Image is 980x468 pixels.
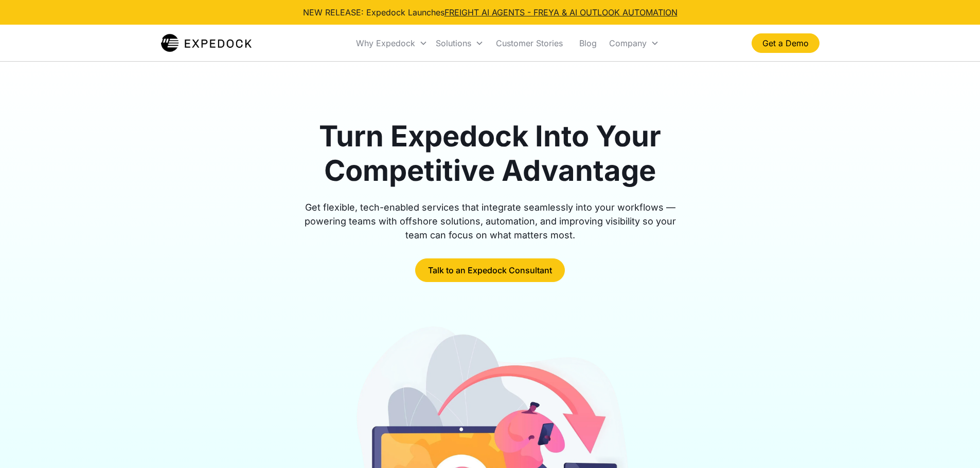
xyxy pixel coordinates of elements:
[352,26,432,61] div: Why Expedock
[293,119,688,188] h1: Turn Expedock Into Your Competitive Advantage
[432,26,488,61] div: Solutions
[293,200,688,242] div: Get flexible, tech-enabled services that integrate seamlessly into your workflows — powering team...
[609,38,647,48] div: Company
[161,33,252,53] img: Expedock Logo
[415,258,565,282] a: Talk to an Expedock Consultant
[303,6,678,18] div: NEW RELEASE: Expedock Launches
[752,33,819,53] a: Get a Demo
[436,38,471,48] div: Solutions
[605,26,663,61] div: Company
[488,26,571,61] a: Customer Stories
[161,33,252,53] a: home
[571,26,605,61] a: Blog
[356,38,415,48] div: Why Expedock
[444,7,678,17] a: FREIGHT AI AGENTS - FREYA & AI OUTLOOK AUTOMATION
